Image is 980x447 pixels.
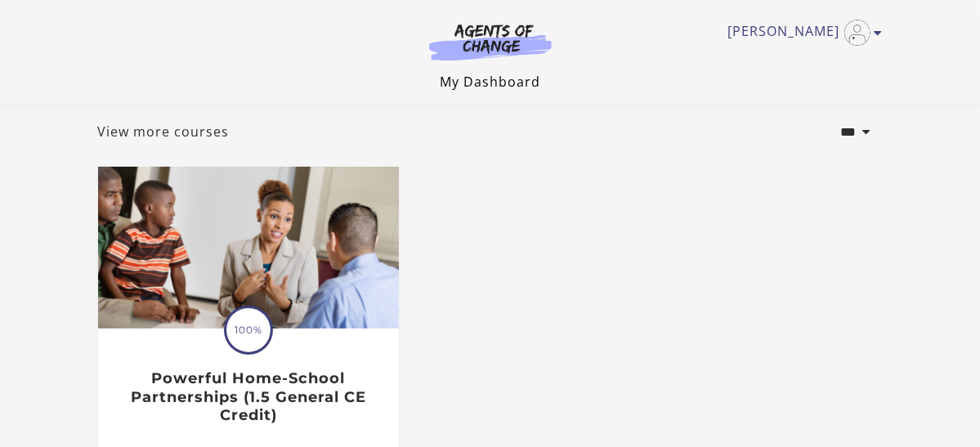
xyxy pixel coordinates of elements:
[226,308,271,352] span: 100%
[98,122,230,141] a: View more courses
[728,20,875,46] a: Toggle menu
[440,73,540,91] a: My Dashboard
[412,23,569,60] img: Agents of Change Logo
[115,369,381,425] h3: Powerful Home-School Partnerships (1.5 General CE Credit)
